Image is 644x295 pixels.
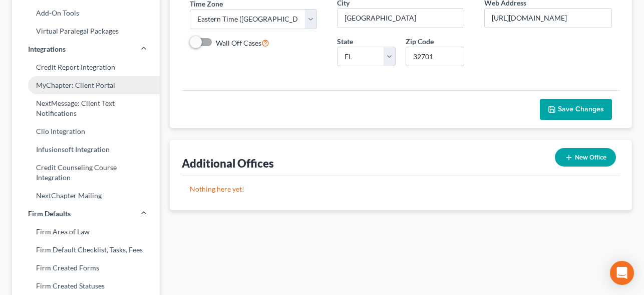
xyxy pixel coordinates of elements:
[406,36,434,47] label: Zip Code
[337,36,353,47] label: State
[12,4,160,22] a: Add-On Tools
[406,47,464,67] input: XXXXX
[28,44,66,54] span: Integrations
[28,209,71,219] span: Firm Defaults
[12,140,160,159] a: Infusionsoft Integration
[338,9,464,28] input: Enter city...
[12,22,160,40] a: Virtual Paralegal Packages
[182,156,274,171] div: Additional Offices
[485,9,611,28] input: Enter web address....
[12,122,160,140] a: Clio Integration
[12,58,160,76] a: Credit Report Integration
[555,148,616,167] button: New Office
[12,259,160,277] a: Firm Created Forms
[12,187,160,205] a: NextChapter Mailing
[216,39,261,47] span: Wall Off Cases
[12,205,160,223] a: Firm Defaults
[610,261,634,285] div: Open Intercom Messenger
[12,277,160,295] a: Firm Created Statuses
[540,99,612,120] button: Save Changes
[12,241,160,259] a: Firm Default Checklist, Tasks, Fees
[12,159,160,187] a: Credit Counseling Course Integration
[558,105,604,113] span: Save Changes
[12,76,160,94] a: MyChapter: Client Portal
[12,223,160,241] a: Firm Area of Law
[12,40,160,58] a: Integrations
[12,94,160,122] a: NextMessage: Client Text Notifications
[190,184,612,194] p: Nothing here yet!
